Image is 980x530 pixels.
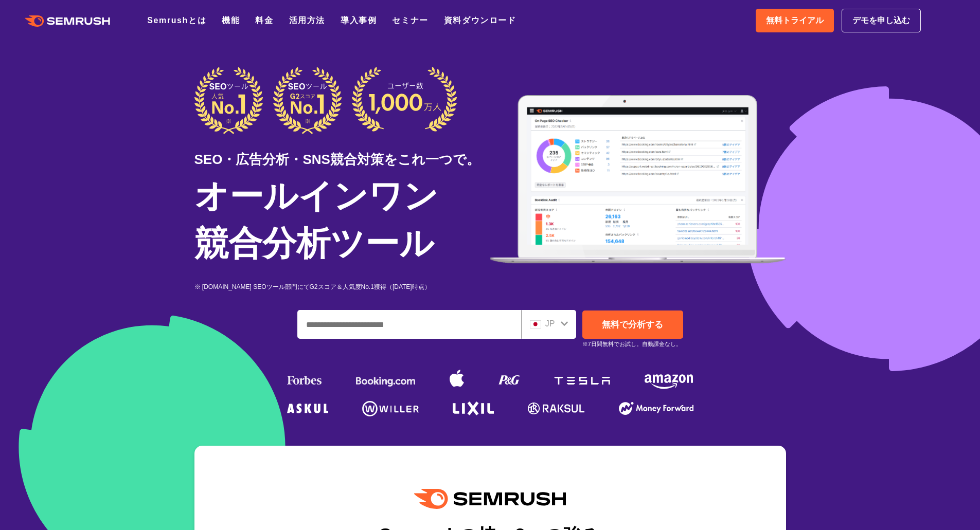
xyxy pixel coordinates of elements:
a: セミナー [392,16,428,25]
div: SEO・広告分析・SNS競合対策をこれ一つで。 [194,134,490,170]
img: Semrush [414,489,565,509]
span: 無料トライアル [766,14,824,27]
span: デモを申し込む [852,14,910,27]
a: 機能 [222,16,240,25]
input: ドメイン、キーワードまたはURLを入力してください [298,310,521,338]
span: 無料で分析する [602,320,663,330]
a: 料金 [255,16,273,25]
a: デモを申し込む [842,9,921,32]
span: JP [545,319,555,328]
h1: オールインワン 競合分析ツール [194,172,490,267]
a: 資料ダウンロード [444,16,516,25]
div: ※ [DOMAIN_NAME] SEOツール部門にてG2スコア＆人気度No.1獲得（[DATE]時点） [194,282,490,292]
a: 無料トライアル [756,9,834,32]
a: 活用方法 [289,16,325,25]
a: 無料で分析する [582,310,683,339]
a: Semrushとは [147,16,206,25]
a: 導入事例 [341,16,377,25]
small: ※7日間無料でお試し。自動課金なし。 [582,339,682,349]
